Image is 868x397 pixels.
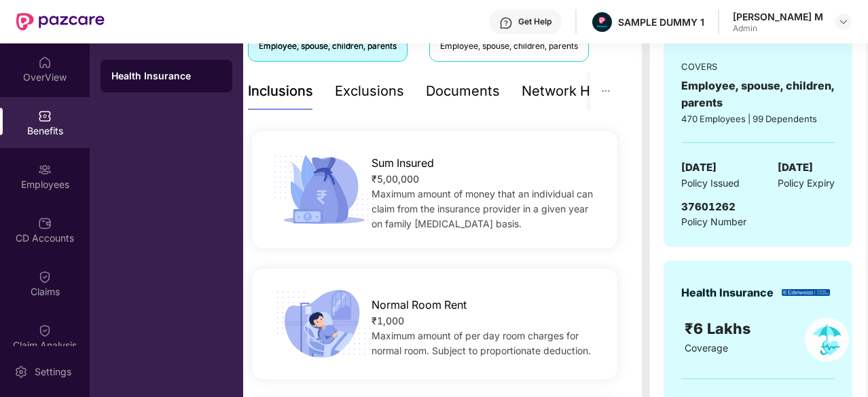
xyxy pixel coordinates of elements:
div: Employee, spouse, children, parents [440,40,578,53]
div: Employee, spouse, children, parents [259,40,397,53]
div: Exclusions [335,81,404,102]
div: COVERS [681,60,835,73]
span: 37601262 [681,200,736,213]
div: Settings [31,365,75,379]
span: Maximum amount of per day room charges for normal room. Subject to proportionate deduction. [372,330,591,356]
img: svg+xml;base64,PHN2ZyBpZD0iQ2xhaW0iIHhtbG5zPSJodHRwOi8vd3d3LnczLm9yZy8yMDAwL3N2ZyIgd2lkdGg9IjIwIi... [38,324,52,337]
div: Inclusions [248,81,313,102]
div: Get Help [518,16,551,27]
div: Health Insurance [681,284,774,301]
span: Policy Expiry [778,176,835,191]
img: insurerLogo [782,289,830,297]
div: Employee, spouse, children, parents [681,77,835,111]
div: [PERSON_NAME] M [733,10,823,23]
span: Maximum amount of money that an individual can claim from the insurance provider in a given year ... [372,188,593,229]
div: 470 Employees | 99 Dependents [681,112,835,126]
span: Normal Room Rent [372,297,467,314]
button: ellipsis [590,73,621,110]
span: Coverage [685,342,728,354]
span: ellipsis [601,86,611,96]
span: ₹6 Lakhs [685,320,755,337]
div: ₹1,000 [372,314,600,328]
span: [DATE] [778,159,813,176]
div: Network Hospitals [522,81,640,102]
img: svg+xml;base64,PHN2ZyBpZD0iQ2xhaW0iIHhtbG5zPSJodHRwOi8vd3d3LnczLm9yZy8yMDAwL3N2ZyIgd2lkdGg9IjIwIi... [38,270,52,284]
img: svg+xml;base64,PHN2ZyBpZD0iU2V0dGluZy0yMHgyMCIgeG1sbnM9Imh0dHA6Ly93d3cudzMub3JnLzIwMDAvc3ZnIiB3aW... [14,365,28,379]
img: svg+xml;base64,PHN2ZyBpZD0iRHJvcGRvd24tMzJ4MzIiIHhtbG5zPSJodHRwOi8vd3d3LnczLm9yZy8yMDAwL3N2ZyIgd2... [838,16,849,27]
img: svg+xml;base64,PHN2ZyBpZD0iQmVuZWZpdHMiIHhtbG5zPSJodHRwOi8vd3d3LnczLm9yZy8yMDAwL3N2ZyIgd2lkdGg9Ij... [38,109,52,123]
img: icon [269,151,379,228]
img: icon [269,286,379,362]
img: svg+xml;base64,PHN2ZyBpZD0iRW1wbG95ZWVzIiB4bWxucz0iaHR0cDovL3d3dy53My5vcmcvMjAwMC9zdmciIHdpZHRoPS... [38,163,52,176]
span: Policy Issued [681,176,740,191]
div: Documents [426,81,500,102]
img: svg+xml;base64,PHN2ZyBpZD0iSG9tZSIgeG1sbnM9Imh0dHA6Ly93d3cudzMub3JnLzIwMDAvc3ZnIiB3aWR0aD0iMjAiIG... [38,56,52,69]
img: policyIcon [805,318,849,362]
div: Admin [733,23,823,34]
img: svg+xml;base64,PHN2ZyBpZD0iSGVscC0zMngzMiIgeG1sbnM9Imh0dHA6Ly93d3cudzMub3JnLzIwMDAvc3ZnIiB3aWR0aD... [499,16,513,30]
img: New Pazcare Logo [16,13,105,31]
span: Sum Insured [372,155,434,172]
span: Policy Number [681,216,746,227]
img: svg+xml;base64,PHN2ZyBpZD0iQ0RfQWNjb3VudHMiIGRhdGEtbmFtZT0iQ0QgQWNjb3VudHMiIHhtbG5zPSJodHRwOi8vd3... [38,216,52,230]
img: Pazcare_Alternative_logo-01-01.png [592,12,612,32]
span: [DATE] [681,159,717,176]
div: ₹5,00,000 [372,172,600,187]
div: Health Insurance [111,69,221,83]
div: SAMPLE DUMMY 1 [618,16,704,29]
